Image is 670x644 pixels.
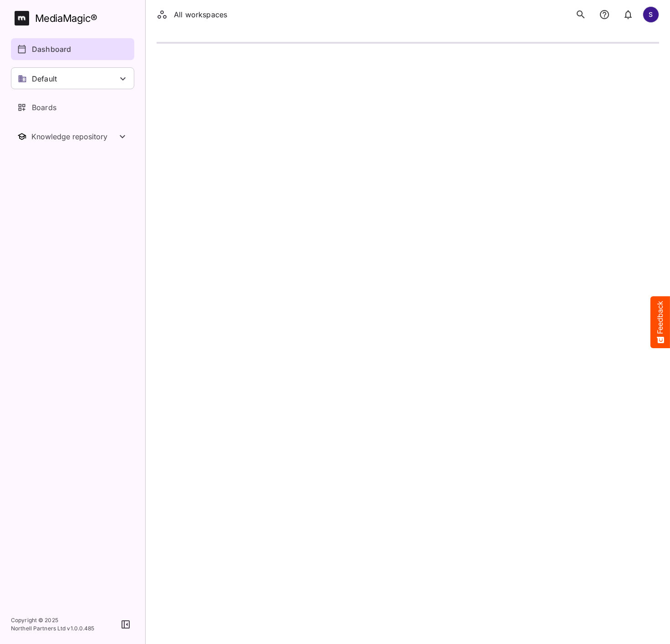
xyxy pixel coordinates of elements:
button: notifications [595,5,614,24]
div: Knowledge repository [31,132,117,141]
nav: Knowledge repository [11,126,134,147]
p: Dashboard [32,44,71,55]
p: Copyright © 2025 [11,616,95,624]
a: Boards [11,96,134,118]
a: MediaMagic® [15,11,134,25]
p: Default [32,73,57,84]
div: MediaMagic ® [35,11,97,26]
button: search [572,5,590,24]
button: Toggle Knowledge repository [11,126,134,147]
a: Dashboard [11,38,134,60]
button: Feedback [650,296,670,348]
p: Boards [32,102,56,113]
div: S [643,6,659,23]
p: Northell Partners Ltd v 1.0.0.485 [11,624,95,633]
button: notifications [619,5,637,24]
